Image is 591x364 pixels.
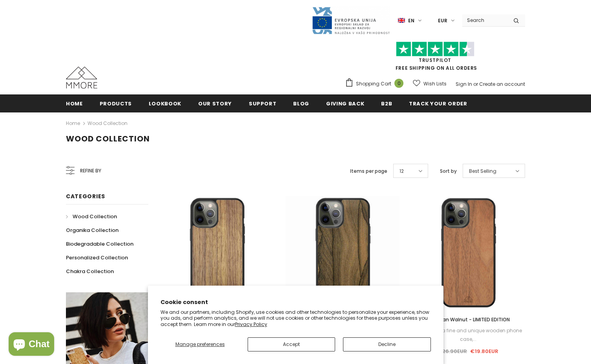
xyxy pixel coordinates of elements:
[381,100,392,107] span: B2B
[198,100,232,107] span: Our Story
[350,167,387,175] label: Items per page
[66,254,128,261] span: Personalized Collection
[419,57,451,63] a: Trustpilot
[394,79,403,88] span: 0
[411,315,525,324] a: European Walnut - LIMITED EDITION
[326,100,364,107] span: Giving back
[66,133,150,144] span: Wood Collection
[66,223,119,237] a: Organika Collection
[88,120,128,127] a: Wood Collection
[248,337,336,351] button: Accept
[249,100,277,107] span: support
[66,240,133,248] span: Biodegradable Collection
[409,100,467,107] span: Track your order
[100,100,132,107] span: Products
[345,45,525,71] span: FREE SHIPPING ON ALL ORDERS
[312,17,390,24] a: Javni Razpis
[73,213,117,220] span: Wood Collection
[6,332,57,358] inbox-online-store-chat: Shopify online store chat
[293,100,309,107] span: Blog
[409,94,467,112] a: Track your order
[426,316,510,323] span: European Walnut - LIMITED EDITION
[479,81,525,87] a: Create an account
[423,80,447,88] span: Wish Lists
[66,192,105,200] span: Categories
[326,94,364,112] a: Giving back
[66,210,117,223] a: Wood Collection
[293,94,309,112] a: Blog
[345,78,407,90] a: Shopping Cart 0
[440,167,457,175] label: Sort by
[66,268,114,275] span: Chakra Collection
[381,94,392,112] a: B2B
[149,94,181,112] a: Lookbook
[470,348,498,355] span: €19.80EUR
[66,119,80,128] a: Home
[66,94,83,112] a: Home
[411,326,525,344] div: If you want a fine and unique wooden phone case,...
[249,94,277,112] a: support
[312,6,390,35] img: Javni Razpis
[408,17,414,25] span: en
[413,77,447,91] a: Wish Lists
[235,321,267,328] a: Privacy Policy
[66,100,83,107] span: Home
[438,17,447,25] span: EUR
[161,298,431,306] h2: Cookie consent
[175,341,225,348] span: Manage preferences
[399,167,404,175] span: 12
[356,80,391,88] span: Shopping Cart
[462,14,507,26] input: Search Site
[66,226,119,234] span: Organika Collection
[396,42,474,57] img: Trust Pilot Stars
[161,309,431,328] p: We and our partners, including Shopify, use cookies and other technologies to personalize your ex...
[149,100,181,107] span: Lookbook
[398,17,405,24] img: i-lang-1.png
[198,94,232,112] a: Our Story
[473,81,478,87] span: or
[469,167,496,175] span: Best Selling
[66,264,114,278] a: Chakra Collection
[343,337,431,351] button: Decline
[161,337,240,351] button: Manage preferences
[66,251,128,264] a: Personalized Collection
[80,167,101,175] span: Refine by
[66,237,133,251] a: Biodegradable Collection
[100,94,132,112] a: Products
[456,81,472,87] a: Sign In
[438,348,467,355] span: €26.90EUR
[66,67,97,89] img: MMORE Cases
